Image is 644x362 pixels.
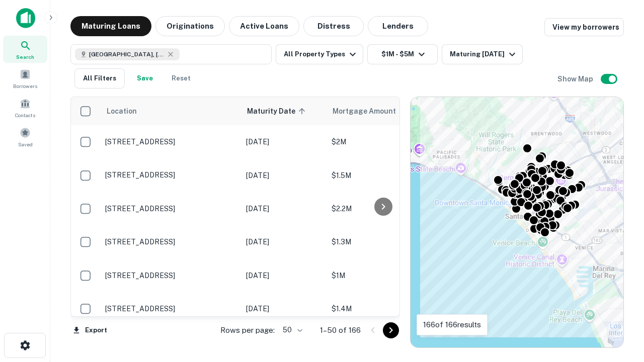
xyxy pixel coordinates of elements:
p: $1.4M [332,303,432,314]
span: [GEOGRAPHIC_DATA], [GEOGRAPHIC_DATA], [GEOGRAPHIC_DATA] [89,50,165,59]
p: [STREET_ADDRESS] [105,204,236,213]
span: Contacts [15,111,35,119]
p: [DATE] [246,303,321,314]
a: Search [3,36,47,63]
span: Maturity Date [247,105,308,117]
button: Maturing [DATE] [442,44,523,64]
button: Distress [303,16,364,36]
p: 1–50 of 166 [320,324,361,336]
p: $1.3M [332,236,432,247]
th: Maturity Date [241,97,327,125]
p: $2.2M [332,203,432,214]
p: [DATE] [246,236,321,247]
button: Lenders [368,16,428,36]
p: $1.5M [332,170,432,181]
button: All Filters [74,68,125,88]
p: 166 of 166 results [423,319,481,331]
p: [DATE] [246,136,321,147]
p: [STREET_ADDRESS] [105,170,236,179]
button: Active Loans [229,16,299,36]
h6: Show Map [557,73,595,84]
button: Reset [165,68,197,88]
p: [DATE] [246,270,321,281]
a: Borrowers [3,65,47,92]
button: Export [70,323,110,338]
button: [GEOGRAPHIC_DATA], [GEOGRAPHIC_DATA], [GEOGRAPHIC_DATA] [70,44,272,64]
iframe: Chat Widget [594,282,644,330]
p: [STREET_ADDRESS] [105,304,236,313]
p: $1M [332,270,432,281]
a: Saved [3,123,47,150]
div: Maturing [DATE] [450,48,518,60]
button: Originations [155,16,225,36]
p: [STREET_ADDRESS] [105,237,236,246]
th: Mortgage Amount [327,97,437,125]
a: View my borrowers [544,18,624,36]
button: $1M - $5M [367,44,438,64]
div: 50 [279,323,304,337]
span: Borrowers [13,82,37,90]
button: Maturing Loans [70,16,151,36]
span: Search [16,53,34,61]
span: Location [106,105,137,117]
button: Save your search to get updates of matches that match your search criteria. [129,68,161,88]
div: 0 0 [411,97,623,347]
button: Go to next page [383,322,399,338]
span: Mortgage Amount [333,105,409,117]
a: Contacts [3,94,47,121]
p: [DATE] [246,170,321,181]
p: Rows per page: [220,324,275,336]
p: [DATE] [246,203,321,214]
span: Saved [18,140,33,148]
p: [STREET_ADDRESS] [105,137,236,146]
button: All Property Types [276,44,363,64]
p: [STREET_ADDRESS] [105,271,236,280]
th: Location [100,97,241,125]
img: capitalize-icon.png [16,8,35,28]
p: $2M [332,136,432,147]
